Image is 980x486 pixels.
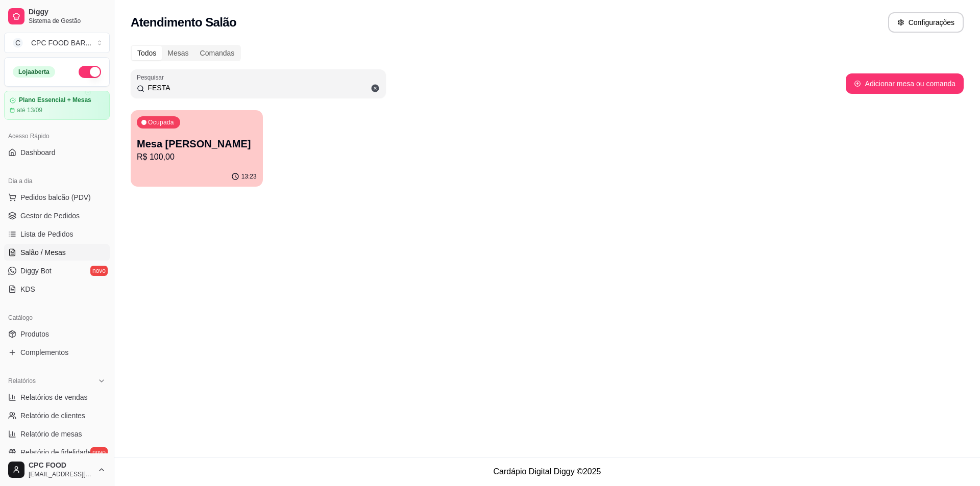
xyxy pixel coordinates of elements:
a: KDS [4,281,110,297]
button: Pedidos balcão (PDV) [4,189,110,206]
div: Mesas [162,46,194,60]
p: Mesa [PERSON_NAME] [137,137,257,151]
span: Diggy Bot [20,266,52,276]
div: Loja aberta [13,66,55,78]
div: Catálogo [4,310,110,326]
span: Dashboard [20,147,56,158]
button: Select a team [4,33,110,53]
article: até 13/09 [17,106,42,114]
span: Relatório de fidelidade [20,447,91,457]
span: CPC FOOD [29,461,93,470]
input: Pesquisar [144,83,380,93]
p: R$ 100,00 [137,151,257,163]
a: Complementos [4,344,110,361]
span: Sistema de Gestão [29,17,106,25]
a: DiggySistema de Gestão [4,4,110,29]
span: Produtos [20,329,49,339]
a: Lista de Pedidos [4,226,110,242]
a: Relatórios de vendas [4,389,110,405]
a: Gestor de Pedidos [4,208,110,224]
button: Alterar Status [79,66,101,78]
button: Adicionar mesa ou comanda [846,73,964,94]
span: Relatórios de vendas [20,392,88,402]
span: Pedidos balcão (PDV) [20,192,91,202]
span: KDS [20,284,35,294]
a: Dashboard [4,144,110,161]
label: Pesquisar [137,73,167,82]
p: Ocupada [148,118,174,126]
span: C [13,38,23,48]
span: [EMAIL_ADDRESS][DOMAIN_NAME] [29,470,93,478]
h2: Atendimento Salão [131,14,236,31]
a: Diggy Botnovo [4,263,110,279]
div: Dia a dia [4,173,110,189]
a: Relatório de clientes [4,407,110,424]
span: Complementos [20,347,68,357]
button: OcupadaMesa [PERSON_NAME]R$ 100,0013:23 [131,110,263,187]
div: Comandas [194,46,240,60]
footer: Cardápio Digital Diggy © 2025 [114,457,980,486]
span: Relatórios [8,377,36,385]
a: Plano Essencial + Mesasaté 13/09 [4,91,110,120]
a: Relatório de fidelidadenovo [4,444,110,461]
a: Relatório de mesas [4,426,110,442]
button: Configurações [888,12,964,33]
a: Produtos [4,326,110,342]
span: Relatório de clientes [20,411,85,421]
div: Todos [132,46,162,60]
span: Relatório de mesas [20,429,82,439]
span: Lista de Pedidos [20,229,73,239]
div: Acesso Rápido [4,128,110,144]
a: Salão / Mesas [4,244,110,261]
span: Salão / Mesas [20,247,66,258]
div: CPC FOOD BAR ... [31,38,91,48]
span: Diggy [29,8,106,17]
p: 13:23 [241,172,257,181]
button: CPC FOOD[EMAIL_ADDRESS][DOMAIN_NAME] [4,457,110,482]
span: Gestor de Pedidos [20,211,80,221]
article: Plano Essencial + Mesas [19,96,91,104]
